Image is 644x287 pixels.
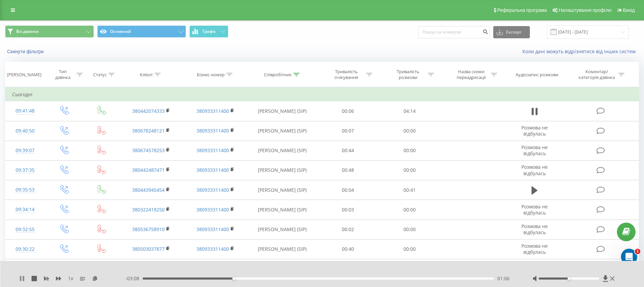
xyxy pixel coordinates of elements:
div: Аудіозапис розмови [516,72,558,78]
td: 00:03 [317,200,379,220]
iframe: Intercom live chat [621,249,637,265]
td: 00:00 [379,220,441,239]
div: Тривалість очікування [328,69,365,80]
td: 00:07 [317,121,379,141]
a: Коли дані можуть відрізнятися вiд інших систем [522,48,639,55]
a: 380933311400 [196,187,229,193]
td: [PERSON_NAME] (SIP) [248,101,317,121]
div: Бізнес номер [197,72,225,78]
a: 380443945454 [132,187,165,193]
span: Налаштування профілю [559,7,611,13]
div: 09:41:48 [12,104,38,118]
td: 00:00 [379,239,441,259]
td: [PERSON_NAME] (SIP) [248,239,317,259]
a: 380442487471 [132,167,165,173]
a: 380674578253 [132,147,165,153]
a: 380442074333 [132,108,165,114]
a: 380933311400 [196,127,229,134]
button: Всі дзвінки [5,25,94,38]
td: [PERSON_NAME] (SIP) [248,180,317,200]
a: 380933311400 [196,226,229,232]
button: Основний [97,25,186,38]
div: 09:35:53 [12,183,38,197]
div: Співробітник [264,72,292,78]
button: Експорт [493,26,530,38]
span: 01:06 [497,275,510,282]
div: Статус [93,72,107,78]
span: Всі дзвінки [16,29,39,34]
div: 09:39:07 [12,144,38,157]
span: Розмова не відбулась [521,164,548,176]
div: 09:30:22 [12,243,38,256]
td: 00:02 [317,220,379,239]
td: [PERSON_NAME] (SIP) [248,121,317,141]
td: [PERSON_NAME] (SIP) [248,259,317,279]
input: Пошук за номером [418,26,490,38]
div: Клієнт [140,72,153,78]
a: 380933311400 [196,206,229,213]
button: Скинути фільтри [5,48,47,55]
div: Тип дзвінка [51,69,75,80]
a: 380933311400 [196,147,229,153]
div: 09:37:35 [12,164,38,177]
span: 1 x [68,275,73,282]
div: 09:34:14 [12,203,38,216]
span: Розмова не відбулась [521,223,548,235]
div: Accessibility label [232,277,235,280]
div: 09:40:50 [12,124,38,138]
td: 00:41 [379,180,441,200]
div: Коментар/категорія дзвінка [577,69,617,80]
td: 00:40 [317,239,379,259]
td: 00:06 [317,101,379,121]
td: Сьогодні [5,88,639,101]
div: 09:32:55 [12,223,38,236]
td: 00:04 [317,180,379,200]
td: [PERSON_NAME] (SIP) [248,220,317,239]
div: [PERSON_NAME] [7,72,41,78]
span: Графік [203,29,216,34]
a: 380322418250 [132,206,165,213]
td: 00:00 [379,160,441,180]
div: Accessibility label [568,277,570,280]
a: 380933311400 [196,246,229,252]
span: 1 [635,249,640,254]
td: 04:14 [379,101,441,121]
button: Графік [189,25,228,38]
div: Назва схеми переадресації [453,69,489,80]
span: Розмова не відбулась [521,243,548,255]
td: 00:00 [379,200,441,220]
div: Тривалість розмови [390,69,426,80]
td: 00:19 [379,259,441,279]
a: 380503037877 [132,246,165,252]
td: 00:00 [379,121,441,141]
a: 380536758910 [132,226,165,232]
span: Розмова не відбулась [521,203,548,216]
span: - 03:08 [125,275,143,282]
a: 380933311400 [196,108,229,114]
td: 00:16 [317,259,379,279]
span: Вихід [623,7,635,13]
a: 380933311400 [196,167,229,173]
td: 00:48 [317,160,379,180]
td: [PERSON_NAME] (SIP) [248,141,317,160]
a: 380678248121 [132,127,165,134]
span: Розмова не відбулась [521,144,548,157]
td: [PERSON_NAME] (SIP) [248,160,317,180]
td: [PERSON_NAME] (SIP) [248,200,317,220]
td: 00:44 [317,141,379,160]
td: 00:00 [379,141,441,160]
span: Реферальна програма [497,7,547,13]
span: Розмова не відбулась [521,124,548,137]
